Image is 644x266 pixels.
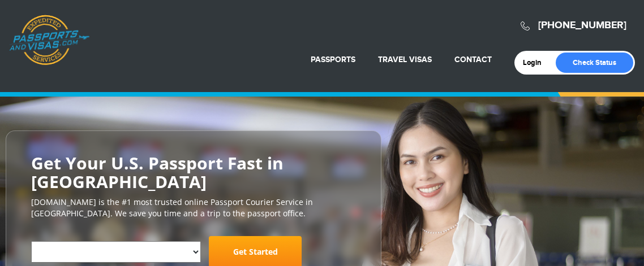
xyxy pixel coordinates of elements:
a: Passports [311,55,355,64]
h2: Get Your U.S. Passport Fast in [GEOGRAPHIC_DATA] [31,154,356,191]
a: Passports & [DOMAIN_NAME] [9,15,89,66]
a: Login [523,58,549,67]
a: [PHONE_NUMBER] [538,19,626,32]
a: Check Status [556,53,633,73]
a: Travel Visas [378,55,432,64]
a: Contact [454,55,492,64]
p: [DOMAIN_NAME] is the #1 most trusted online Passport Courier Service in [GEOGRAPHIC_DATA]. We sav... [31,197,356,219]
